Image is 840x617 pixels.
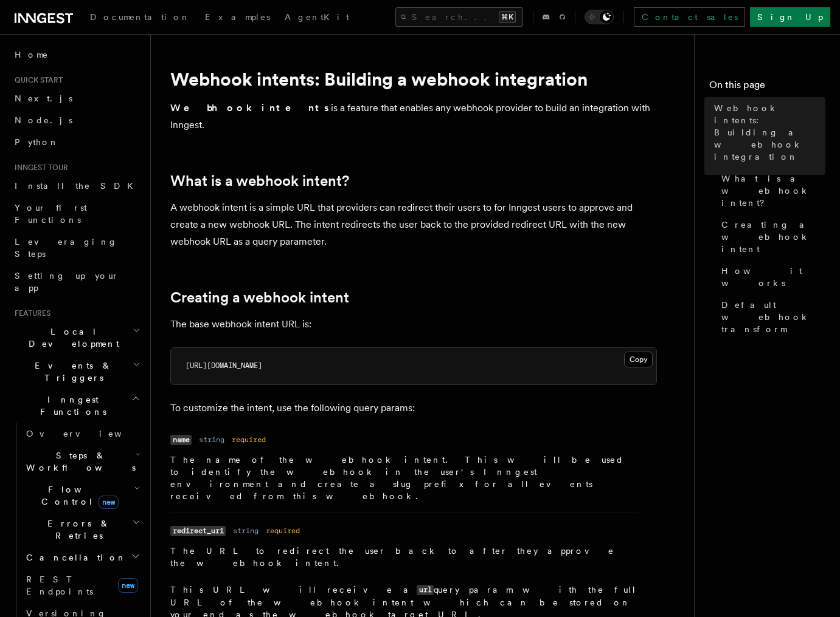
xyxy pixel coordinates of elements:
span: Node.js [15,115,72,125]
span: Webhook intents: Building a webhook integration [714,102,825,163]
a: Examples [198,4,277,33]
dd: string [233,526,259,536]
span: Your first Functions [15,203,87,225]
a: AgentKit [277,4,356,33]
code: name [170,435,192,445]
dd: required [232,435,266,445]
span: Cancellation [21,551,127,564]
button: Cancellation [21,547,143,568]
span: Next.js [15,94,72,103]
h4: On this page [709,78,825,97]
button: Toggle dark mode [585,10,614,24]
span: Home [15,49,49,61]
code: [URL][DOMAIN_NAME] [186,361,262,370]
span: What is a webhook intent? [721,172,825,209]
span: Local Development [10,326,133,350]
button: Steps & Workflows [21,445,143,479]
button: Copy [624,352,653,367]
span: Default webhook transform [721,299,825,335]
strong: Webhook intents [170,102,331,114]
h1: Webhook intents: Building a webhook integration [170,68,657,90]
span: new [99,496,119,509]
a: What is a webhook intent? [170,172,349,189]
code: redirect_uri [170,526,226,536]
span: Errors & Retries [21,517,132,542]
a: Documentation [83,4,198,33]
kbd: ⌘K [499,11,516,23]
a: Default webhook transform [717,294,825,340]
p: The name of the webhook intent. This will be used to identify the webhook in the user's Inngest e... [170,454,637,502]
a: Leveraging Steps [10,231,143,265]
a: How it works [717,260,825,294]
button: Errors & Retries [21,513,143,547]
p: A webhook intent is a simple URL that providers can redirect their users to for Inngest users to ... [170,199,657,250]
span: Flow Control [21,483,134,508]
span: Overview [26,429,151,438]
a: What is a webhook intent? [717,168,825,214]
span: Setting up your app [15,271,119,293]
a: Contact sales [634,7,745,27]
p: is a feature that enables any webhook provider to build an integration with Inngest. [170,100,657,134]
span: How it works [721,265,825,289]
a: Home [10,44,143,66]
span: Inngest tour [10,163,68,172]
span: Leveraging Steps [15,237,117,259]
span: Inngest Functions [10,394,131,418]
button: Flow Controlnew [21,479,143,513]
a: Node.js [10,109,143,131]
span: Steps & Workflows [21,449,136,474]
span: Events & Triggers [10,360,133,384]
a: Setting up your app [10,265,143,299]
p: The URL to redirect the user back to after they approve the webhook intent. [170,545,637,569]
p: The base webhook intent URL is: [170,316,657,333]
a: Python [10,131,143,153]
button: Inngest Functions [10,389,143,423]
a: REST Endpointsnew [21,568,143,602]
p: To customize the intent, use the following query params: [170,400,657,417]
span: Python [15,137,59,147]
span: Examples [205,12,270,22]
button: Search...⌘K [395,7,523,27]
a: Creating a webhook intent [170,289,349,306]
dd: required [266,526,300,536]
dd: string [199,435,224,445]
span: REST Endpoints [26,574,93,596]
a: Your first Functions [10,197,143,231]
span: new [118,578,138,593]
code: url [417,585,434,595]
a: Sign Up [750,7,830,27]
span: Install the SDK [15,181,141,191]
span: Creating a webhook intent [721,219,825,255]
a: Overview [21,423,143,445]
button: Local Development [10,321,143,355]
span: Documentation [90,12,190,22]
button: Events & Triggers [10,355,143,389]
span: Quick start [10,75,63,85]
a: Next.js [10,87,143,109]
span: Features [10,308,50,318]
a: Webhook intents: Building a webhook integration [709,97,825,168]
a: Install the SDK [10,175,143,197]
a: Creating a webhook intent [717,214,825,260]
span: AgentKit [285,12,349,22]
